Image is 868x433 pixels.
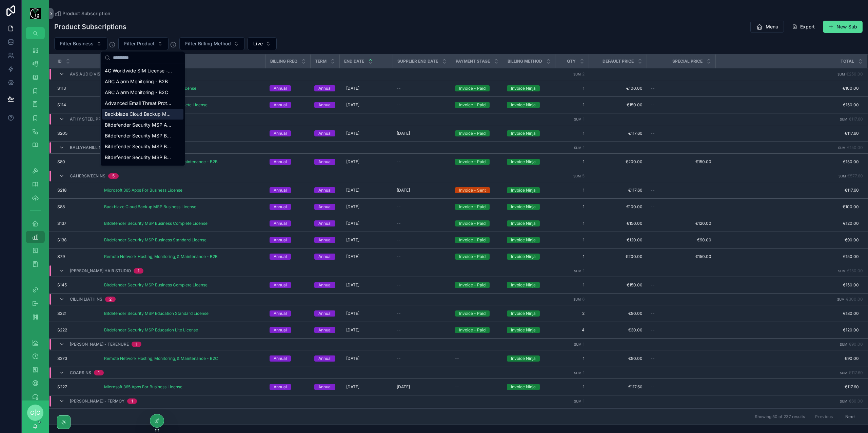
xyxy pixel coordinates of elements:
[318,130,332,136] div: Annual
[716,311,859,316] span: €180.00
[57,282,96,288] a: S145
[593,102,643,108] span: €150.00
[593,204,643,210] a: €100.00
[651,159,711,165] span: €150.00
[318,102,332,108] div: Annual
[105,78,168,85] span: ARC Alarm Monitoring - B2B
[455,159,499,165] a: Invoice - Paid
[314,220,335,226] a: Annual
[507,159,551,165] a: Invoice Ninja
[716,221,859,226] span: €120.00
[57,221,96,226] a: S137
[57,221,66,226] span: S137
[716,188,859,193] span: €117.60
[507,85,551,91] a: Invoice Ninja
[270,310,306,317] a: Annual
[651,254,711,259] a: €150.00
[104,221,261,226] a: Bitdefender Security MSP Business Complete License
[270,220,306,226] a: Annual
[104,204,196,210] span: Backblaze Cloud Backup MSP Business License
[787,21,820,33] button: Export
[318,254,332,260] div: Annual
[57,204,65,210] span: S88
[397,159,401,165] span: --
[343,325,389,335] a: [DATE]
[57,102,96,108] a: S114
[70,116,127,122] span: Athy Steel Products Ltd
[70,297,102,302] span: Cillin Liath NS
[318,220,332,226] div: Annual
[459,85,486,91] div: Invoice - Paid
[397,86,447,91] a: --
[593,237,643,243] a: €120.00
[455,220,499,226] a: Invoice - Paid
[651,188,711,193] a: --
[274,310,287,317] div: Annual
[274,187,287,193] div: Annual
[104,282,208,288] span: Bitdefender Security MSP Business Complete License
[593,159,643,165] span: €200.00
[511,282,536,288] div: Invoice Ninja
[651,102,655,108] span: --
[62,10,110,17] span: Product Subscription
[104,188,261,193] a: Microsoft 365 Apps For Business License
[716,282,859,288] a: €150.00
[185,40,231,47] span: Filter Billing Method
[346,311,359,316] span: [DATE]
[455,310,499,317] a: Invoice - Paid
[507,204,551,210] a: Invoice Ninja
[343,185,389,196] a: [DATE]
[397,254,401,259] span: --
[105,67,173,74] span: 4G Worldwide SIM License - 1GB - B2C
[57,311,66,316] span: S221
[716,159,859,165] span: €150.00
[459,204,486,210] div: Invoice - Paid
[346,254,359,259] span: [DATE]
[274,204,287,210] div: Annual
[105,132,173,139] span: Bitdefender Security MSP Business Basic License
[593,254,643,259] span: €200.00
[511,220,536,226] div: Invoice Ninja
[270,204,306,210] a: Annual
[559,159,585,165] a: 1
[593,311,643,316] span: €90.00
[559,204,585,210] a: 1
[70,145,104,150] span: Ballyhahill NS
[397,254,447,259] a: --
[314,187,335,193] a: Annual
[397,282,401,288] span: --
[104,221,208,226] span: Bitdefender Security MSP Business Complete License
[593,282,643,288] a: €150.00
[459,130,486,136] div: Invoice - Paid
[559,254,585,259] span: 1
[511,130,536,136] div: Invoice Ninja
[459,159,486,165] div: Invoice - Paid
[54,37,107,50] button: Select Button
[716,102,859,108] span: €150.00
[559,86,585,91] span: 1
[104,188,182,193] a: Microsoft 365 Apps For Business License
[343,235,389,245] a: [DATE]
[716,131,859,136] span: €117.60
[57,159,65,165] span: S80
[57,86,66,91] span: S113
[105,154,173,161] span: Bitdefender Security MSP Business Standard License
[57,204,96,210] a: S88
[314,159,335,165] a: Annual
[559,102,585,108] a: 1
[57,237,66,243] span: S138
[397,131,447,136] a: [DATE]
[716,86,859,91] a: €100.00
[593,131,643,136] a: €117.60
[397,86,401,91] span: --
[455,130,499,136] a: Invoice - Paid
[455,282,499,288] a: Invoice - Paid
[651,282,655,288] span: --
[343,308,389,319] a: [DATE]
[314,310,335,317] a: Annual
